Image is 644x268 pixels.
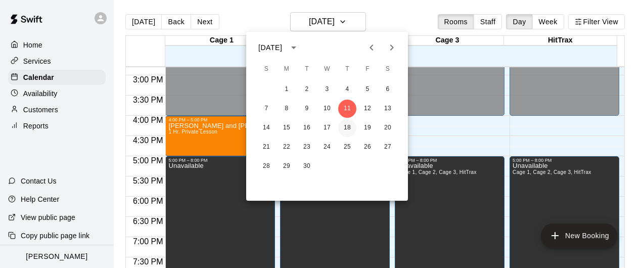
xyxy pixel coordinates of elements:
span: Wednesday [318,59,336,79]
span: Sunday [257,59,275,79]
span: Friday [358,59,377,79]
button: 13 [379,100,397,118]
button: 30 [298,157,316,175]
button: 24 [318,138,336,156]
button: calendar view is open, switch to year view [285,39,302,56]
button: 15 [278,119,296,137]
button: 5 [358,80,377,99]
button: 7 [257,100,275,118]
span: Thursday [338,59,356,79]
button: 2 [298,80,316,99]
button: 9 [298,100,316,118]
button: 26 [358,138,377,156]
button: 4 [338,80,356,99]
button: 28 [257,157,275,175]
span: Tuesday [298,59,316,79]
span: Saturday [379,59,397,79]
span: Monday [278,59,296,79]
button: Previous month [361,37,382,58]
button: 6 [379,80,397,99]
button: 11 [338,100,356,118]
button: 16 [298,119,316,137]
button: 23 [298,138,316,156]
button: 14 [257,119,275,137]
button: 3 [318,80,336,99]
button: 10 [318,100,336,118]
button: 27 [379,138,397,156]
button: 19 [358,119,377,137]
button: 8 [278,100,296,118]
button: Next month [382,37,402,58]
button: 21 [257,138,275,156]
button: 18 [338,119,356,137]
button: 12 [358,100,377,118]
button: 1 [278,80,296,99]
div: [DATE] [258,42,282,53]
button: 29 [278,157,296,175]
button: 25 [338,138,356,156]
button: 20 [379,119,397,137]
button: 17 [318,119,336,137]
button: 22 [278,138,296,156]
